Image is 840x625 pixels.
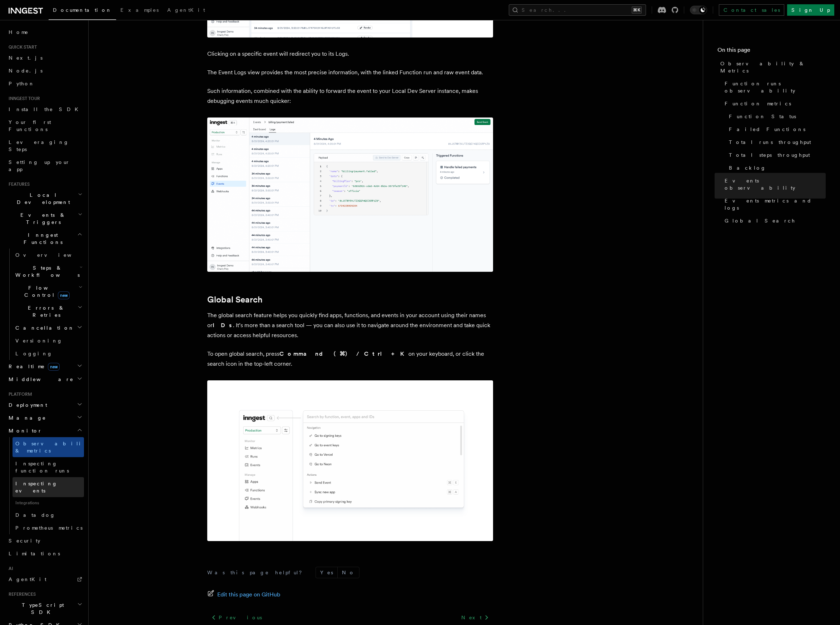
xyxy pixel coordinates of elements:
p: Such information, combined with the ability to forward the event to your Local Dev Server instanc... [207,86,493,106]
span: Overview [15,252,89,258]
p: Clicking on a specific event will redirect you to its Logs. [207,49,493,59]
button: Errors & Retries [13,301,84,321]
span: Next.js [9,55,43,61]
span: Limitations [9,551,60,556]
a: Sign Up [787,4,834,16]
span: TypeScript SDK [6,601,77,616]
span: Local Development [6,191,78,206]
div: Monitor [6,437,84,534]
button: Realtimenew [6,360,84,373]
span: Events metrics and logs [725,197,826,211]
div: Inngest Functions [6,249,84,360]
span: Integrations [13,497,84,509]
span: References [6,591,36,597]
a: Node.js [6,64,84,77]
span: AgentKit [167,7,205,13]
span: new [58,291,70,299]
a: Edit this page on GitHub [207,590,280,600]
span: Home [9,29,29,36]
span: Middleware [6,376,74,383]
a: Leveraging Steps [6,136,84,156]
span: new [48,363,60,371]
button: Local Development [6,189,84,209]
a: Examples [116,2,163,19]
button: Yes [316,567,337,578]
button: Middleware [6,373,84,386]
img: Clicking on an event of the below list open the Event Logs view, providing much detailed informat... [207,117,493,272]
a: Logging [13,347,84,360]
span: Errors & Retries [13,304,78,319]
span: Backlog [729,164,766,171]
a: Events metrics and logs [722,194,826,214]
a: Next.js [6,51,84,64]
span: Observability & metrics [15,441,89,454]
span: Deployment [6,401,47,409]
span: Inngest Functions [6,231,77,246]
p: Was this page helpful? [207,569,307,576]
span: Prometheus metrics [15,525,83,531]
span: Events & Triggers [6,211,78,226]
span: Platform [6,391,32,397]
span: Install the SDK [9,106,83,112]
button: Flow Controlnew [13,281,84,301]
span: Monitor [6,427,42,434]
span: Flow Control [13,284,79,299]
button: Deployment [6,399,84,411]
p: The global search feature helps you quickly find apps, functions, and events in your account usin... [207,310,493,340]
span: Node.js [9,68,43,74]
button: Search...⌘K [509,4,646,16]
a: Versioning [13,334,84,347]
button: TypeScript SDK [6,599,84,619]
a: Backlog [726,161,826,174]
a: Function runs observability [722,77,826,97]
span: Total runs throughput [729,139,811,146]
span: Function Status [729,113,796,120]
a: Contact sales [719,4,784,16]
span: Function metrics [725,100,791,107]
span: Python [9,81,35,86]
span: Setting up your app [9,159,70,172]
a: Total runs throughput [726,136,826,149]
a: Function metrics [722,97,826,110]
button: Toggle dark mode [690,6,707,14]
a: Overview [13,249,84,261]
a: Documentation [49,2,116,20]
span: Datadog [15,512,55,518]
span: Manage [6,414,46,421]
button: Inngest Functions [6,229,84,249]
a: Events observability [722,174,826,194]
a: Security [6,534,84,547]
span: AI [6,566,13,571]
a: Global Search [722,214,826,227]
a: Your first Functions [6,116,84,136]
button: Manage [6,411,84,424]
span: Steps & Workflows [13,264,80,279]
span: Versioning [15,338,63,344]
h4: On this page [717,46,826,57]
a: Install the SDK [6,103,84,116]
span: Cancellation [13,324,74,331]
span: Total steps throughput [729,151,810,159]
span: Global Search [725,217,795,224]
a: Python [6,77,84,90]
span: Examples [120,7,159,13]
a: Observability & metrics [13,437,84,457]
a: Prometheus metrics [13,521,84,534]
button: Cancellation [13,321,84,334]
a: AgentKit [163,2,209,19]
a: Limitations [6,547,84,560]
span: Features [6,181,30,187]
button: Monitor [6,424,84,437]
a: Previous [207,611,266,624]
a: Inspecting events [13,477,84,497]
span: Function runs observability [725,80,826,94]
span: Failed Functions [729,126,805,133]
p: To open global search, press on your keyboard, or click the search icon in the top-left corner. [207,349,493,369]
span: Logging [15,351,53,356]
a: Observability & Metrics [717,57,826,77]
a: Inspecting function runs [13,457,84,477]
a: Global Search [207,295,263,305]
span: Documentation [53,7,112,13]
span: Leveraging Steps [9,139,69,152]
strong: IDs [213,322,233,329]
